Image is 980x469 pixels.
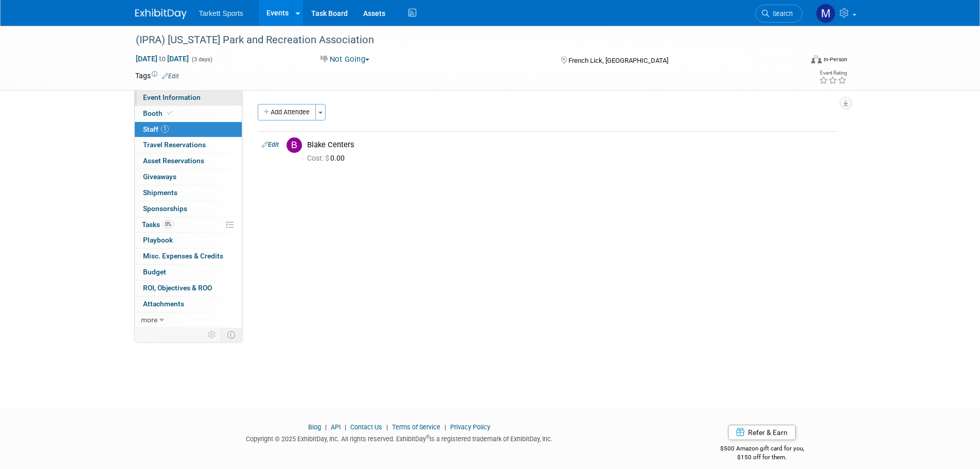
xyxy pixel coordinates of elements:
span: Search [769,10,793,18]
img: B.jpg [287,137,302,153]
a: Asset Reservations [135,153,242,169]
div: $500 Amazon gift card for you, [679,438,845,461]
a: Edit [162,73,179,80]
span: Tarkett Sports [199,9,243,18]
span: Shipments [143,188,177,197]
a: Blog [308,423,321,431]
span: 0.00 [307,154,349,162]
span: 1 [161,125,169,133]
span: Sponsorships [143,204,187,213]
button: Not Going [317,54,373,65]
span: Budget [143,268,166,276]
div: $150 off for them. [679,453,845,462]
a: Playbook [135,233,242,248]
img: Mathieu Martel [816,4,835,23]
div: Copyright © 2025 ExhibitDay, Inc. All rights reserved. ExhibitDay is a registered trademark of Ex... [135,432,664,444]
i: Booth reservation complete [167,110,172,116]
a: ROI, Objectives & ROO [135,281,242,296]
span: Playbook [143,236,173,244]
a: Contact Us [350,423,382,431]
a: Refer & Earn [728,425,796,440]
td: Toggle Event Tabs [221,328,242,341]
sup: ® [426,434,430,440]
span: (3 days) [191,56,212,63]
div: In-Person [823,56,847,63]
a: more [135,312,242,328]
span: Tasks [142,220,174,229]
span: | [384,423,390,431]
span: Event Information [143,93,201,101]
span: Asset Reservations [143,157,204,165]
span: more [141,316,157,324]
a: Shipments [135,185,242,201]
div: Event Rating [819,71,847,76]
a: Terms of Service [392,423,440,431]
td: Personalize Event Tab Strip [203,328,221,341]
a: Tasks0% [135,217,242,233]
a: Misc. Expenses & Credits [135,249,242,264]
span: | [442,423,449,431]
a: Booth [135,106,242,121]
a: Edit [262,141,279,148]
div: Blake Centers [307,140,833,150]
img: Format-Inperson.png [811,55,822,63]
a: Budget [135,265,242,280]
a: Attachments [135,297,242,312]
a: Staff1 [135,122,242,137]
td: Tags [135,71,179,81]
span: Travel Reservations [143,141,206,149]
span: Booth [143,109,174,117]
span: | [342,423,349,431]
div: (IPRA) [US_STATE] Park and Recreation Association [132,31,787,49]
span: Misc. Expenses & Credits [143,252,223,260]
a: Privacy Policy [450,423,490,431]
span: 0% [163,220,174,228]
a: Search [755,5,803,23]
span: [DATE] [DATE] [135,54,189,63]
span: Staff [143,125,169,133]
span: Attachments [143,300,184,308]
a: Sponsorships [135,201,242,217]
span: to [157,55,167,63]
a: Travel Reservations [135,137,242,153]
button: Add Attendee [258,104,316,120]
a: Event Information [135,90,242,106]
div: Event Format [742,54,848,69]
a: Giveaways [135,169,242,185]
span: | [323,423,329,431]
span: ROI, Objectives & ROO [143,284,212,292]
span: Giveaways [143,172,176,181]
img: ExhibitDay [135,9,187,19]
a: API [331,423,341,431]
span: French Lick, [GEOGRAPHIC_DATA] [568,57,668,64]
span: Cost: $ [307,154,330,162]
